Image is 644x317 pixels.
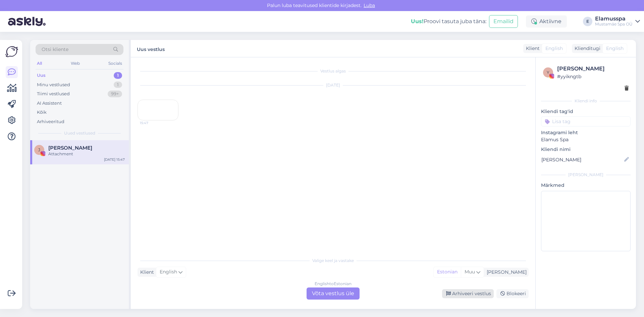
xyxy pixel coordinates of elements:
div: 1 [114,82,122,88]
p: Kliendi tag'id [541,108,631,115]
div: E [583,17,592,26]
p: Märkmed [541,182,631,189]
span: Jaana Rampe [48,145,92,151]
div: Aktiivne [526,15,567,28]
div: All [36,59,43,68]
span: 15:47 [140,120,165,125]
a: ElamusspaMustamäe Spa OÜ [595,16,640,27]
input: Lisa tag [541,116,631,126]
div: Klienditugi [572,45,600,52]
div: Kliendi info [541,98,631,104]
div: Estonian [434,267,461,277]
div: Blokeeri [496,289,529,298]
span: J [38,147,40,152]
div: # yyikngtb [557,73,629,80]
p: Elamus Spa [541,136,631,143]
div: Võta vestlus üle [307,287,360,300]
div: Socials [107,59,123,68]
div: Valige keel ja vastake [138,258,529,264]
div: [DATE] 15:47 [104,157,125,162]
div: [DATE] [138,82,529,88]
div: Uus [37,72,46,79]
div: Klient [523,45,540,52]
div: [PERSON_NAME] [557,65,629,73]
div: Proovi tasuta juba täna: [411,17,486,25]
span: English [160,268,177,276]
div: [PERSON_NAME] [484,269,527,276]
div: 99+ [108,91,122,97]
span: Muu [465,269,475,275]
div: Mustamäe Spa OÜ [595,21,633,27]
div: Arhiveeri vestlus [442,289,494,298]
div: Kõik [37,109,47,116]
span: Otsi kliente [42,46,68,53]
div: Vestlus algas [138,68,529,74]
div: AI Assistent [37,100,62,107]
span: y [547,70,549,75]
span: English [545,45,563,52]
div: Arhiveeritud [37,118,64,125]
img: Askly Logo [5,45,18,58]
span: English [606,45,624,52]
div: 1 [114,72,122,79]
div: English to Estonian [315,281,352,287]
div: [PERSON_NAME] [541,172,631,178]
b: Uus! [411,18,424,24]
div: Attachment [48,151,125,157]
span: Luba [362,2,377,8]
label: Uus vestlus [137,44,165,53]
div: Minu vestlused [37,82,70,88]
input: Lisa nimi [541,156,623,163]
button: Emailid [489,15,518,28]
p: Instagrami leht [541,129,631,136]
div: Elamusspa [595,16,633,21]
div: Tiimi vestlused [37,91,70,97]
div: Web [69,59,81,68]
div: Klient [138,269,154,276]
p: Kliendi nimi [541,146,631,153]
span: Uued vestlused [64,130,95,136]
